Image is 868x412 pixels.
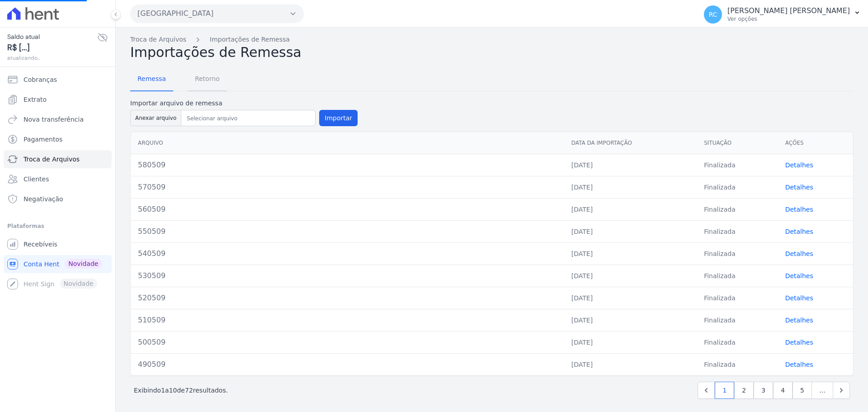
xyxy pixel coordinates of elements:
[7,221,108,232] div: Plataformas
[4,170,112,188] a: Clientes
[564,309,697,331] td: [DATE]
[564,265,697,287] td: [DATE]
[564,198,697,220] td: [DATE]
[134,386,228,395] p: Exibindo a de resultados.
[778,132,853,154] th: Ações
[709,11,717,18] span: RC
[24,240,57,249] span: Recebíveis
[4,71,112,89] a: Cobranças
[785,228,813,235] a: Detalhes
[24,135,62,144] span: Pagamentos
[564,331,697,353] td: [DATE]
[24,155,80,164] span: Troca de Arquivos
[189,70,225,88] span: Retorno
[210,35,290,44] a: Importações de Remessa
[564,154,697,176] td: [DATE]
[130,35,186,44] a: Troca de Arquivos
[697,309,778,331] td: Finalizada
[169,387,177,394] span: 10
[138,248,557,259] div: 540509
[564,287,697,309] td: [DATE]
[138,182,557,193] div: 570509
[698,382,715,399] a: Previous
[131,132,564,154] th: Arquivo
[697,287,778,309] td: Finalizada
[138,359,557,370] div: 490509
[697,265,778,287] td: Finalizada
[130,5,304,23] button: [GEOGRAPHIC_DATA]
[138,270,557,281] div: 530509
[4,90,112,109] a: Extrato
[785,206,813,213] a: Detalhes
[734,382,754,399] a: 2
[564,220,697,242] td: [DATE]
[4,130,112,148] a: Pagamentos
[697,132,778,154] th: Situação
[564,353,697,375] td: [DATE]
[773,382,793,399] a: 4
[785,272,813,279] a: Detalhes
[24,75,57,84] span: Cobranças
[7,71,108,293] nav: Sidebar
[24,175,49,184] span: Clientes
[161,387,165,394] span: 1
[188,68,227,91] a: Retorno
[138,226,557,237] div: 550509
[727,6,850,15] p: [PERSON_NAME] [PERSON_NAME]
[4,235,112,253] a: Recebíveis
[697,220,778,242] td: Finalizada
[697,242,778,265] td: Finalizada
[785,250,813,257] a: Detalhes
[727,15,850,23] p: Ver opções
[130,44,854,61] h2: Importações de Remessa
[24,260,59,269] span: Conta Hent
[24,194,63,204] span: Negativação
[132,70,171,88] span: Remessa
[7,42,97,54] span: R$ [...]
[564,132,697,154] th: Data da Importação
[4,255,112,273] a: Conta Hent Novidade
[564,242,697,265] td: [DATE]
[697,176,778,198] td: Finalizada
[715,382,734,399] a: 1
[697,2,868,27] button: RC [PERSON_NAME] [PERSON_NAME] Ver opções
[697,154,778,176] td: Finalizada
[785,184,813,191] a: Detalhes
[185,387,193,394] span: 72
[754,382,773,399] a: 3
[24,95,47,104] span: Extrato
[24,115,84,124] span: Nova transferência
[319,110,358,126] button: Importar
[785,161,813,169] a: Detalhes
[697,331,778,353] td: Finalizada
[4,110,112,128] a: Nova transferência
[793,382,812,399] a: 5
[7,32,97,42] span: Saldo atual
[833,382,850,399] a: Next
[785,361,813,368] a: Detalhes
[138,160,557,170] div: 580509
[4,150,112,168] a: Troca de Arquivos
[697,198,778,220] td: Finalizada
[785,294,813,302] a: Detalhes
[65,259,102,269] span: Novidade
[697,353,778,375] td: Finalizada
[7,54,97,62] span: atualizando...
[4,190,112,208] a: Negativação
[785,339,813,346] a: Detalhes
[130,68,173,91] a: Remessa
[138,337,557,348] div: 500509
[138,293,557,303] div: 520509
[811,382,833,399] span: …
[130,35,854,44] nav: Breadcrumb
[183,113,313,124] input: Selecionar arquivo
[138,315,557,326] div: 510509
[130,99,358,108] label: Importar arquivo de remessa
[130,110,181,126] button: Anexar arquivo
[785,317,813,324] a: Detalhes
[138,204,557,215] div: 560509
[564,176,697,198] td: [DATE]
